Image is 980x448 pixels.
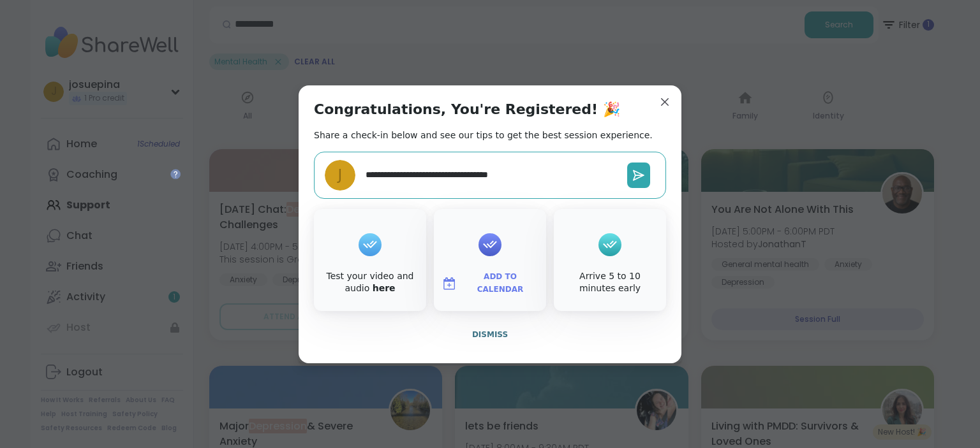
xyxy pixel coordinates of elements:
img: ShareWell Logomark [442,276,457,291]
a: here [373,283,396,293]
button: Add to Calendar [436,270,544,297]
div: Test your video and audio [316,270,424,295]
iframe: Spotlight [170,169,181,179]
h1: Congratulations, You're Registered! 🎉 [314,101,620,119]
span: Add to Calendar [462,271,538,296]
h2: Share a check-in below and see our tips to get the best session experience. [314,129,653,141]
span: Dismiss [472,330,508,339]
button: Dismiss [314,321,666,348]
span: j [338,164,342,186]
div: Arrive 5 to 10 minutes early [556,270,664,295]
